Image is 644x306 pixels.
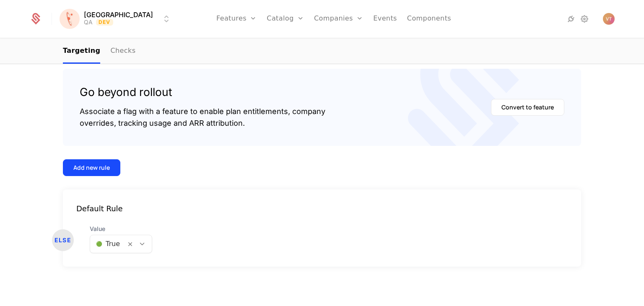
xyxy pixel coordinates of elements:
div: Add new rule [73,163,110,172]
a: Settings [579,14,589,24]
div: Go beyond rollout [80,86,325,99]
button: Add new rule [63,159,120,176]
span: Value [90,225,152,233]
span: [GEOGRAPHIC_DATA] [84,11,153,18]
div: QA [84,18,93,26]
button: Open user button [603,13,615,25]
div: ELSE [52,229,74,251]
img: Vlada Todorovic [603,13,615,25]
button: Convert to feature [491,99,564,116]
div: Default Rule [63,203,581,215]
a: Integrations [566,14,576,24]
button: Select environment [62,10,171,28]
div: Associate a flag with a feature to enable plan entitlements, company overrides, tracking usage an... [80,106,325,129]
nav: Main [63,39,581,64]
ul: Choose Sub Page [63,39,135,64]
img: Florence [60,9,80,29]
a: Targeting [63,39,100,64]
span: Dev [96,19,113,26]
a: Checks [110,39,135,64]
